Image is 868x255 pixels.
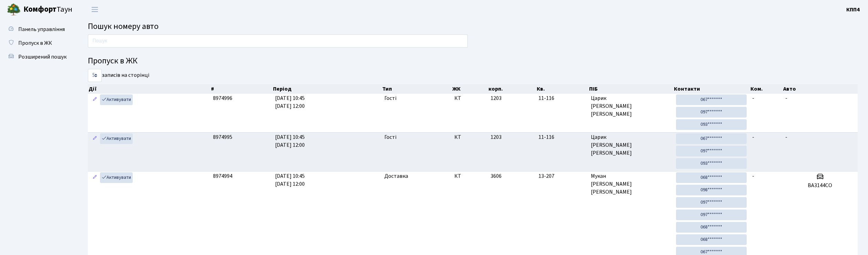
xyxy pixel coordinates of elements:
th: корп. [488,84,536,94]
span: 8974996 [213,94,232,102]
label: записів на сторінці [88,69,149,82]
h5: ВА3144СО [785,182,855,189]
span: Пропуск в ЖК [18,39,52,47]
span: Панель управління [18,25,65,33]
span: 11-116 [538,94,585,102]
a: Редагувати [91,94,99,105]
span: - [785,133,787,141]
th: Тип [382,84,452,94]
a: Редагувати [91,133,99,144]
a: Активувати [100,94,133,105]
th: Кв. [536,84,588,94]
a: Панель управління [3,22,72,36]
span: КТ [454,133,485,141]
span: Таун [23,4,72,16]
span: Гості [384,133,396,141]
h4: Пропуск в ЖК [88,56,858,66]
button: Переключити навігацію [86,4,103,15]
span: Мукан [PERSON_NAME] [PERSON_NAME] [591,172,670,196]
a: Розширений пошук [3,50,72,64]
span: Доставка [384,172,408,180]
span: [DATE] 10:45 [DATE] 12:00 [275,94,305,110]
span: 8974995 [213,133,232,141]
span: 13-207 [538,172,585,180]
span: Царик [PERSON_NAME] [PERSON_NAME] [591,94,670,118]
th: Дії [88,84,210,94]
th: ЖК [452,84,488,94]
span: КТ [454,94,485,102]
th: Авто [783,84,858,94]
input: Пошук [88,34,468,48]
select: записів на сторінці [88,69,102,82]
span: Гості [384,94,396,102]
span: - [752,94,754,102]
span: КТ [454,172,485,180]
span: Царик [PERSON_NAME] [PERSON_NAME] [591,133,670,157]
th: # [210,84,272,94]
a: Активувати [100,172,133,183]
a: Активувати [100,133,133,144]
th: Ком. [750,84,783,94]
a: Пропуск в ЖК [3,36,72,50]
a: КПП4 [846,6,860,14]
span: - [752,172,754,180]
span: Пошук номеру авто [88,20,159,32]
span: 3606 [491,172,502,180]
span: 8974994 [213,172,232,180]
span: [DATE] 10:45 [DATE] 12:00 [275,133,305,149]
b: Комфорт [23,4,57,15]
span: - [752,133,754,141]
span: Розширений пошук [18,53,67,61]
img: logo.png [7,3,21,17]
th: ПІБ [588,84,673,94]
span: [DATE] 10:45 [DATE] 12:00 [275,172,305,188]
a: Редагувати [91,172,99,183]
th: Період [272,84,382,94]
span: 1203 [491,133,502,141]
span: - [785,94,787,102]
th: Контакти [673,84,750,94]
span: 1203 [491,94,502,102]
b: КПП4 [846,6,860,13]
span: 11-116 [538,133,585,141]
